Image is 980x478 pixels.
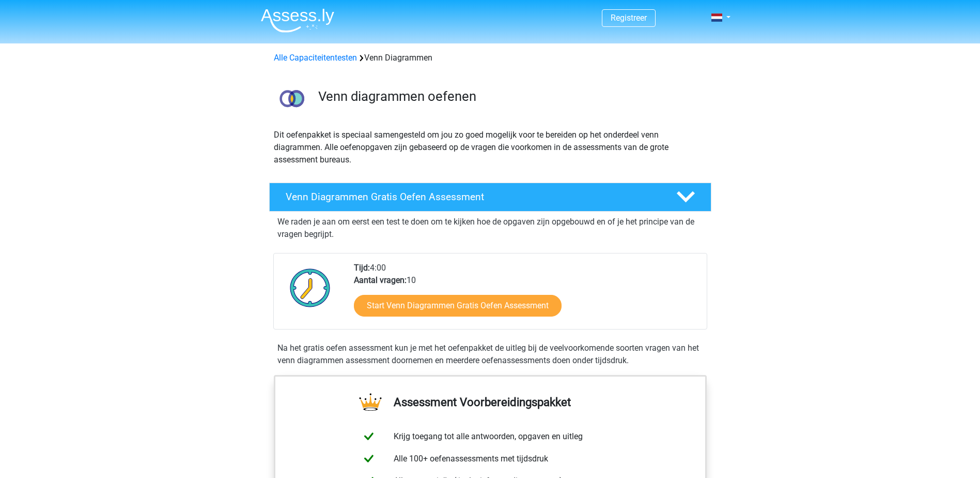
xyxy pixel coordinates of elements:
a: Venn Diagrammen Gratis Oefen Assessment [265,183,715,212]
img: Klok [284,262,336,313]
img: Assessly [261,8,334,33]
b: Tijd: [354,263,370,273]
a: Start Venn Diagrammen Gratis Oefen Assessment [354,295,562,317]
div: Na het gratis oefen assessment kun je met het oefenpakket de uitleg bij de veelvoorkomende soorte... [273,342,707,367]
div: 4:00 10 [346,262,706,329]
p: Dit oefenpakket is speciaal samengesteld om jou zo goed mogelijk voor te bereiden op het onderdee... [274,129,707,166]
a: Registreer [611,13,647,23]
a: Alle Capaciteitentesten [274,53,357,63]
p: We raden je aan om eerst een test te doen om te kijken hoe de opgaven zijn opgebouwd en of je het... [277,216,703,241]
h3: Venn diagrammen oefenen [318,88,703,104]
h4: Venn Diagrammen Gratis Oefen Assessment [286,191,660,203]
b: Aantal vragen: [354,275,407,285]
img: venn diagrammen [270,77,314,121]
div: Venn Diagrammen [270,52,711,64]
